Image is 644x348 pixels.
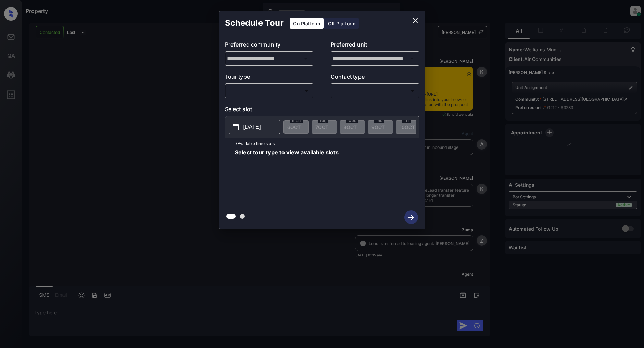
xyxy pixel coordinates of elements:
[225,73,314,83] p: Tour type
[325,18,359,29] div: Off Platform
[331,40,419,51] p: Preferred unit
[408,14,422,27] button: close
[235,150,339,204] span: Select tour type to view available slots
[331,73,419,83] p: Contact type
[243,123,261,131] p: [DATE]
[219,11,289,35] h2: Schedule Tour
[225,40,314,51] p: Preferred community
[225,105,419,116] p: Select slot
[290,18,324,29] div: On Platform
[235,138,419,150] p: *Available time slots
[229,120,280,134] button: [DATE]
